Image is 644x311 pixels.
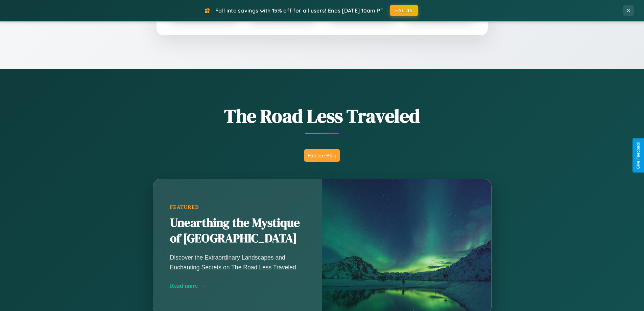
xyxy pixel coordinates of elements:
button: FALL15 [390,5,418,16]
h2: Unearthing the Mystique of [GEOGRAPHIC_DATA] [170,215,305,246]
button: Explore Blog [304,149,340,162]
h1: The Road Less Traveled [119,103,525,129]
div: Give Feedback [636,142,641,169]
div: Featured [170,204,305,210]
div: Read more → [170,282,305,289]
span: Fall into savings with 15% off for all users! Ends [DATE] 10am PT. [215,7,385,14]
p: Discover the Extraordinary Landscapes and Enchanting Secrets on The Road Less Traveled. [170,253,305,272]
